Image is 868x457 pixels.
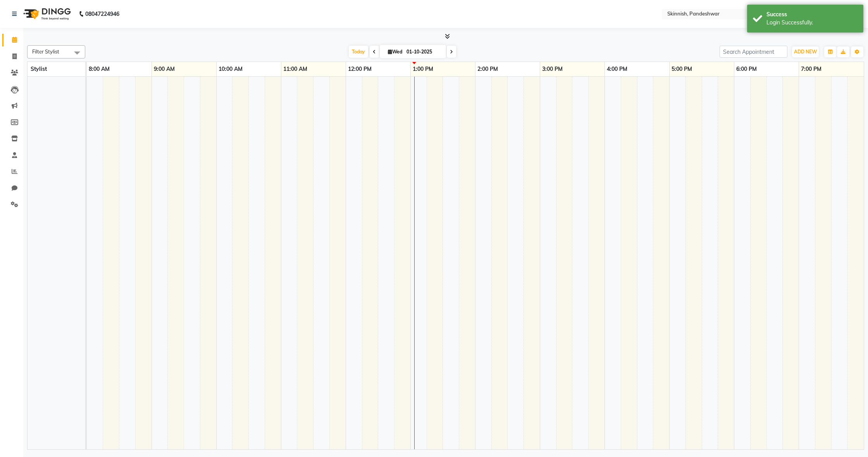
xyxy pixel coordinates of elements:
span: Wed [386,49,404,55]
a: 2:00 PM [475,64,500,75]
span: Stylist [31,65,47,72]
a: 7:00 PM [799,64,823,75]
a: 1:00 PM [411,64,435,75]
button: ADD NEW [792,46,819,57]
a: 3:00 PM [540,64,565,75]
a: 12:00 PM [346,64,374,75]
div: Login Successfully. [766,19,858,27]
input: Search Appointment [720,46,787,58]
span: ADD NEW [794,49,817,55]
a: 4:00 PM [605,64,629,75]
a: 10:00 AM [217,64,245,75]
b: 08047224946 [85,3,119,25]
span: Today [349,46,368,58]
div: Success [766,10,858,19]
input: 2025-10-01 [404,46,443,58]
a: 5:00 PM [670,64,694,75]
a: 8:00 AM [87,64,112,75]
a: 11:00 AM [281,64,309,75]
span: Filter Stylist [32,48,59,55]
img: logo [20,3,73,25]
a: 6:00 PM [734,64,759,75]
a: 9:00 AM [152,64,177,75]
